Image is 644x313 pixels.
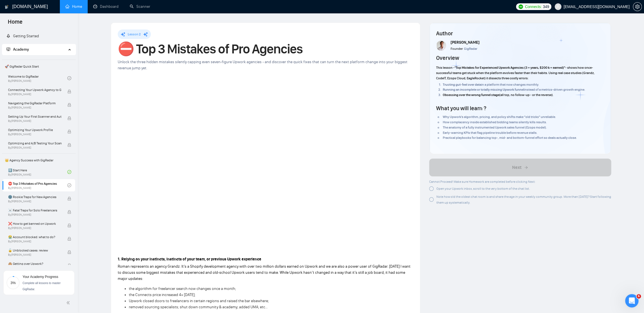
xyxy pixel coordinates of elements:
span: fund-projection-screen [6,47,10,51]
iframe: Intercom live chat [625,294,638,307]
span: Complete all lessons to master GigRadar. [23,282,61,291]
strong: “Top Mistakes for Experienced Upwork Agencies (3 + years, $200 k + earned)” [454,66,565,70]
span: Navigating the GigRadar Platform [8,100,62,106]
span: Open your Upwork inbox, scroll to the very bottom of the chat list. [436,187,530,191]
span: lock [67,237,71,241]
span: lock [67,130,71,134]
span: How complacency inside established bidding teams silently kills results. [443,120,547,124]
span: Next [512,164,522,171]
span: Home [3,18,27,29]
span: lock [67,143,71,147]
span: ☠️ Fatal Traps for Solo Freelancers [8,208,62,213]
strong: Running an incomplete or totally missing Upwork funnel [443,88,524,92]
span: Lesson 2 [128,32,141,36]
span: check-circle [67,183,71,187]
span: By [PERSON_NAME] [8,106,62,109]
h4: What you will learn ? [436,104,486,112]
h4: Author [436,29,604,37]
span: 👑 Agency Success with GigRadar [3,155,75,166]
span: Practical playbooks for balancing top-, mid- and bottom-funnel effort so deals actually close. [443,136,577,140]
a: dashboardDashboard [93,4,119,9]
strong: 1. Relying on your instincts, instincts of your team, or previous Upwork experience [118,257,261,262]
span: lock [67,263,71,267]
span: (all top, no follow-up - or the reverse). [499,93,554,97]
span: 🙈 Getting over Upwork? [8,261,62,267]
span: By [PERSON_NAME] [8,146,62,149]
span: removed sourcing specialists; shut down community & academy; added UMA; etc… [129,305,268,309]
span: lock [67,90,71,93]
span: By [PERSON_NAME] [8,200,62,203]
strong: Obsessing over the wrong funnel stage [443,93,499,97]
span: the algorithm for freelancer search now changes once a month; [129,286,236,291]
span: 6 [636,294,641,299]
span: 3% [6,281,20,284]
a: setting [633,4,642,9]
span: double-left [66,300,72,305]
span: Your Academy Progress [23,275,58,279]
a: Welcome to GigRadarBy[PERSON_NAME] [8,72,67,84]
li: Getting Started [2,31,76,42]
a: searchScanner [130,4,150,9]
span: lock [67,223,71,227]
span: By [PERSON_NAME] [8,133,62,136]
span: By [PERSON_NAME] [8,226,62,230]
img: upwork-logo.png [518,4,523,9]
span: Early-warning KPIs that flag pipeline trouble before revenue stalls. [443,131,537,135]
span: the Connects price increased 4× [DATE]; [129,292,195,297]
span: This lesson - [436,66,454,70]
span: Academy [13,47,29,52]
span: Upwork closed doors to freelancers in certain regions and raised the bar elsewhere; [129,299,269,303]
span: 🚀 GigRadar Quick Start [3,61,75,72]
span: instead of a metrics-driven growth engine. [524,88,585,92]
span: Unlock the three hidden mistakes silently capping even seven-figure Upwork agencies - and discove... [118,60,407,70]
span: Roman represents an agency Grandz. It’s a Shopify development agency with over two million dollar... [118,264,411,281]
span: Optimizing Your Upwork Profile [8,127,62,133]
span: lock [67,250,71,254]
h1: ⛔ Top 3 Mistakes of Pro Agencies [118,43,413,55]
span: Founder [451,47,463,51]
span: By [PERSON_NAME] [8,240,62,243]
span: By [PERSON_NAME] [8,119,62,123]
span: 😭 Account blocked: what to do? [8,234,62,240]
span: GigRadar [464,47,477,51]
span: Note how old the oldest chat room is and share the age in your weekly community group. More than ... [436,195,611,204]
button: setting [633,2,642,11]
span: By [PERSON_NAME] [8,93,62,96]
span: lock [67,103,71,107]
span: - shows how once-successful teams get stuck when the platform evolves faster than their habits. U... [436,66,595,80]
span: in a platform that now changes monthly. [481,83,539,87]
span: Setting Up Your First Scanner and Auto-Bidder [8,114,62,119]
span: 🔓 Unblocked cases: review [8,248,62,253]
span: Academy [6,47,29,52]
span: lock [67,197,71,201]
span: ❌ How to get banned on Upwork [8,221,62,226]
a: homeHome [65,4,82,9]
span: By [PERSON_NAME] [8,213,62,216]
button: Next [429,159,611,176]
strong: Trusting gut-feel over data [443,83,481,87]
span: Connects: [525,4,542,10]
span: lock [67,116,71,120]
img: logo [5,3,9,11]
span: The anatomy of a fully instrumented Upwork sales funnel (Ezops model). [443,125,547,129]
img: Screenshot+at+Jun+18+10-48-53%E2%80%AFPM.png [437,41,447,51]
span: 349 [543,4,549,10]
a: rocketGetting Started [6,34,39,38]
span: lock [67,210,71,214]
span: check-circle [67,170,71,174]
a: 1️⃣ Start HereBy[PERSON_NAME] [8,166,67,178]
span: [PERSON_NAME] [451,40,480,45]
span: Cannot Proceed! Make sure Homework are completed before clicking Next: [429,180,535,184]
span: Optimizing and A/B Testing Your Scanner for Better Results [8,141,62,146]
span: By [PERSON_NAME] [8,253,62,257]
a: ⛔ Top 3 Mistakes of Pro AgenciesBy[PERSON_NAME] [8,179,67,191]
span: 🌚 Rookie Traps for New Agencies [8,194,62,200]
span: Connecting Your Upwork Agency to GigRadar [8,87,62,93]
span: Why Upwork’s algorithm, pricing, and policy shifts make “old tricks” unreliable. [443,115,556,119]
span: user [556,5,560,9]
span: check-circle [67,76,71,80]
h4: Overview [436,54,459,62]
